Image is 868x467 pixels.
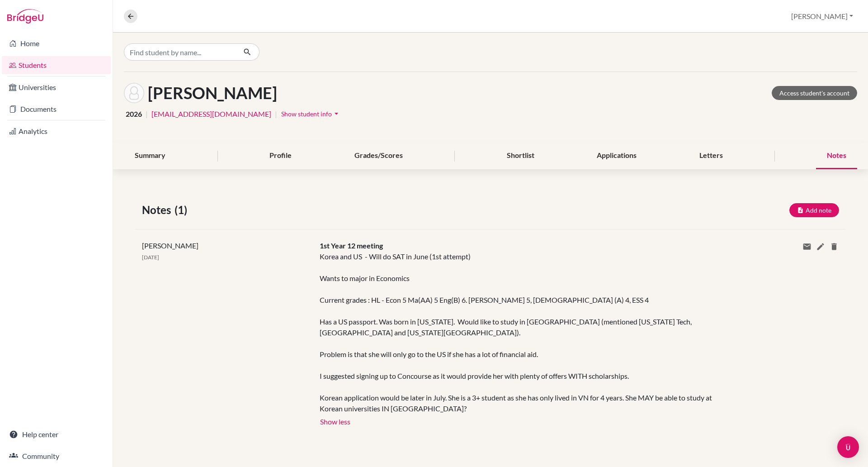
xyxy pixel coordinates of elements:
a: Analytics [2,122,111,140]
a: Home [2,34,111,52]
div: Grades/Scores [344,143,414,169]
div: Summary [124,143,176,169]
div: Applications [586,143,647,169]
button: Show less [320,414,351,428]
div: Korea and US - Will do SAT in June (1st attempt) Wants to major in Economics Current grades : HL ... [320,251,721,414]
button: [PERSON_NAME] [787,8,857,25]
input: Find student by name... [124,43,236,61]
span: Notes [142,202,175,218]
i: arrow_drop_down [332,109,341,118]
span: [PERSON_NAME] [142,241,198,250]
div: Open Intercom Messenger [837,436,859,458]
span: [DATE] [142,254,159,261]
img: Bridge-U [7,9,43,24]
a: Documents [2,100,111,118]
a: [EMAIL_ADDRESS][DOMAIN_NAME] [151,109,271,119]
span: | [146,109,148,119]
div: Shortlist [496,143,545,169]
div: Notes [816,143,857,169]
a: Community [2,447,111,465]
div: Letters [689,143,734,169]
a: Students [2,56,111,74]
button: Add note [789,203,839,217]
img: Isabella Park's avatar [124,83,144,103]
div: Profile [259,143,302,169]
a: Help center [2,425,111,443]
a: Access student's account [772,86,857,100]
h1: [PERSON_NAME] [148,83,277,103]
button: Show student infoarrow_drop_down [281,107,341,121]
span: (1) [175,202,191,218]
a: Universities [2,78,111,96]
span: 1st Year 12 meeting [320,241,383,250]
span: | [275,109,277,119]
span: 2026 [126,109,142,119]
span: Show student info [281,110,332,118]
